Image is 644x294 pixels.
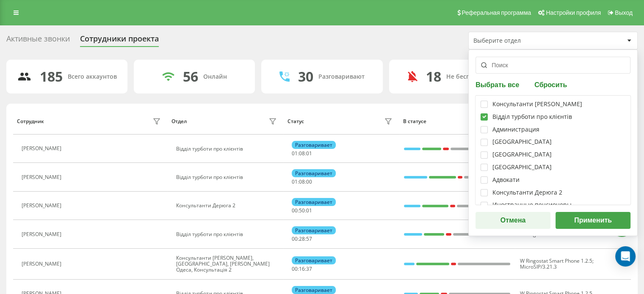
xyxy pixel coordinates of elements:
span: 01 [306,150,312,157]
div: Консультанти [PERSON_NAME] [492,101,582,108]
span: 16 [299,265,305,272]
div: : : [292,236,312,242]
span: 00 [292,265,298,272]
div: Администрация [492,126,539,133]
span: 00 [306,178,312,185]
div: Иностранные пенсионеры [492,201,572,209]
div: Сотрудники проекта [80,34,159,47]
div: Консультанти Дерюга 2 [176,203,279,209]
div: [PERSON_NAME] [22,146,64,151]
div: 30 [298,69,313,85]
div: Всего аккаунтов [68,73,117,80]
button: Применить [556,212,630,229]
div: : : [292,179,312,185]
div: Консультанти [PERSON_NAME], [GEOGRAPHIC_DATA], [PERSON_NAME] Одеса, Консультація 2 [176,255,279,273]
div: : : [292,208,312,214]
button: Сбросить [532,80,569,88]
div: : : [292,151,312,157]
div: : : [292,266,312,272]
div: Разговаривает [292,286,336,294]
span: 57 [306,235,312,242]
div: Выберите отдел [473,37,575,44]
span: 08 [299,178,305,185]
div: Разговаривают [318,73,365,80]
div: Консультанти Дерюга 2 [492,189,562,196]
div: [PERSON_NAME] [22,261,64,267]
span: 01 [306,207,312,214]
div: [GEOGRAPHIC_DATA] [492,151,552,158]
div: 56 [183,69,198,85]
span: Выход [615,9,633,16]
div: Відділ турботи про клієнтів [176,146,279,152]
span: 08 [299,150,305,157]
span: 37 [306,265,312,272]
span: 00 [292,235,298,242]
div: В статусе [403,118,511,124]
div: Разговаривает [292,169,336,177]
div: 185 [40,69,63,85]
button: Выбрать все [475,80,522,88]
span: Реферальная программа [462,9,531,16]
span: W Ringostat Smart Phone 1.2.5 [520,257,592,264]
div: [PERSON_NAME] [22,174,64,180]
div: Відділ турботи про клієнтів [176,174,279,180]
div: 18 [426,69,441,85]
div: Отдел [171,118,187,124]
div: Активные звонки [6,34,70,47]
span: Настройки профиля [546,9,601,16]
div: Open Intercom Messenger [615,246,636,267]
input: Поиск [475,57,630,74]
div: [GEOGRAPHIC_DATA] [492,138,552,146]
div: [GEOGRAPHIC_DATA] [492,164,552,171]
div: Разговаривает [292,226,336,234]
div: Відділ турботи про клієнтів [176,231,279,237]
div: Відділ турботи про клієнтів [492,113,572,121]
span: 00 [292,207,298,214]
div: Сотрудник [17,118,44,124]
span: 28 [299,235,305,242]
div: [PERSON_NAME] [22,231,64,237]
div: Не беспокоить [446,73,492,80]
span: 01 [292,178,298,185]
div: Статус [287,118,304,124]
span: MicroSIP/3.21.3 [520,263,556,270]
button: Отмена [475,212,550,229]
div: Разговаривает [292,198,336,206]
div: Разговаривает [292,141,336,149]
span: 50 [299,207,305,214]
div: Адвокати [492,176,520,184]
div: Разговаривает [292,256,336,264]
span: 01 [292,150,298,157]
div: [PERSON_NAME] [22,203,64,209]
div: Онлайн [203,73,227,80]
